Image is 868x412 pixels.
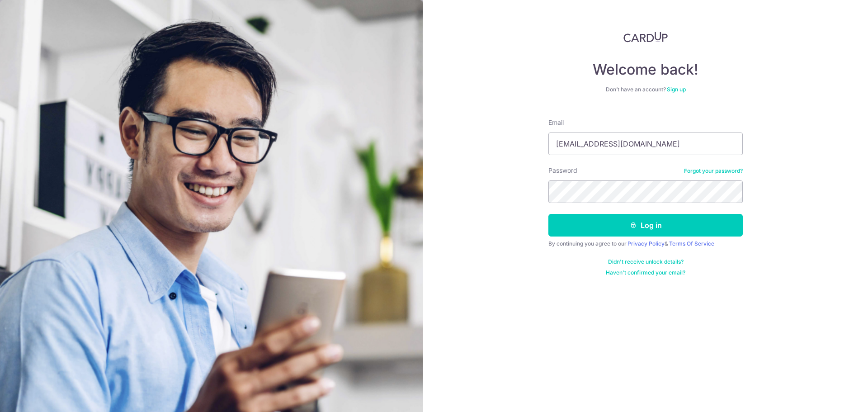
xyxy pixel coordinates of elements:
[669,240,714,247] a: Terms Of Service
[606,269,685,276] a: Haven't confirmed your email?
[684,167,743,175] a: Forgot your password?
[548,61,743,79] h4: Welcome back!
[627,240,665,247] a: Privacy Policy
[608,258,684,265] a: Didn't receive unlock details?
[548,133,743,155] input: Enter your Email
[548,240,743,247] div: By continuing you agree to our &
[548,118,564,127] label: Email
[548,214,743,237] button: Log in
[623,32,668,43] img: CardUp Logo
[667,86,686,93] a: Sign up
[548,86,743,93] div: Don’t have an account?
[548,166,577,175] label: Password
